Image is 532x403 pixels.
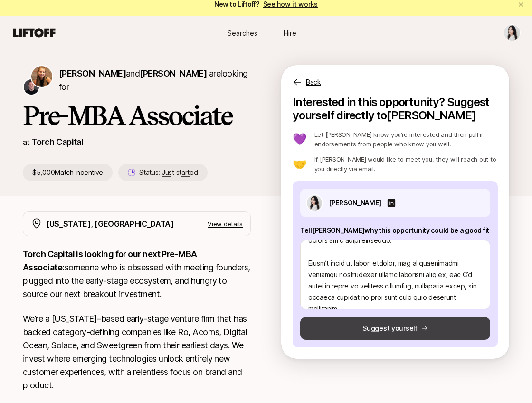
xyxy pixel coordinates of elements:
[228,28,257,38] span: Searches
[31,66,52,87] img: Katie Reiner
[293,96,498,122] p: Interested in this opportunity? Suggest yourself directly to [PERSON_NAME]
[300,225,490,236] p: Tell [PERSON_NAME] why this opportunity could be a good fit
[293,158,307,170] p: 🤝
[218,24,266,42] a: Searches
[300,240,490,309] textarea: Lo Ipsum, D’s ametcon adipi eli Seddoeius temp incidid ut laboreet doloremagn A enim admin veniam...
[23,136,29,148] p: at
[314,130,498,149] p: Let [PERSON_NAME] know you’re interested and then pull in endorsements from people who know you w...
[24,79,39,95] img: Christopher Harper
[31,137,83,147] a: Torch Capital
[23,101,251,130] h1: Pre-MBA Associate
[300,317,490,340] button: Suggest yourself
[266,24,313,42] a: Hire
[162,168,198,177] span: Just started
[504,25,520,41] img: YunYi Cho
[208,219,243,229] p: View details
[23,164,113,181] p: $5,000 Match Incentive
[503,24,521,41] button: YunYi Cho
[306,77,321,88] p: Back
[314,154,498,173] p: If [PERSON_NAME] would like to meet you, they will reach out to you directly via email.
[59,68,126,78] span: [PERSON_NAME]
[307,195,322,211] img: daaf8697_dceb_487e_a38d_6324ea57a751.jpg
[126,68,207,78] span: and
[284,28,296,38] span: Hire
[23,312,251,392] p: We’re a [US_STATE]–based early-stage venture firm that has backed category-defining companies lik...
[59,67,251,94] p: are looking for
[293,134,307,145] p: 💜
[23,249,199,272] strong: Torch Capital is looking for our next Pre-MBA Associate:
[46,218,174,230] p: [US_STATE], [GEOGRAPHIC_DATA]
[139,167,198,178] p: Status:
[329,197,381,209] p: [PERSON_NAME]
[140,68,207,78] span: [PERSON_NAME]
[23,248,251,301] p: someone who is obsessed with meeting founders, plugged into the early-stage ecosystem, and hungry...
